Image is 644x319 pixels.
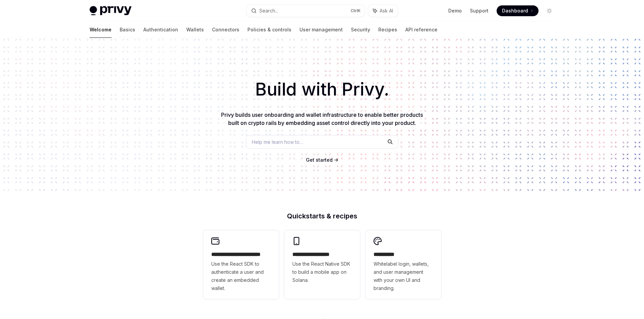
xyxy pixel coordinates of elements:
[380,7,393,14] span: Ask AI
[90,6,132,16] img: light logo
[365,230,441,299] a: **** *****Whitelabel login, wallets, and user management with your own UI and branding.
[306,157,333,163] a: Get started
[90,22,112,38] a: Welcome
[212,22,239,38] a: Connectors
[470,7,488,14] a: Support
[300,22,343,38] a: User management
[306,157,333,163] span: Get started
[211,260,271,292] span: Use the React SDK to authenticate a user and create an embedded wallet.
[143,22,178,38] a: Authentication
[252,138,303,145] span: Help me learn how to…
[292,260,352,284] span: Use the React Native SDK to build a mobile app on Solana.
[246,5,365,17] button: Search...CtrlK
[368,5,398,17] button: Ask AI
[247,22,291,38] a: Policies & controls
[203,213,441,219] h2: Quickstarts & recipes
[186,22,204,38] a: Wallets
[351,8,361,14] span: Ctrl K
[497,5,539,16] a: Dashboard
[221,111,423,126] span: Privy builds user onboarding and wallet infrastructure to enable better products built on crypto ...
[448,7,462,14] a: Demo
[544,5,555,16] button: Toggle dark mode
[11,76,633,103] h1: Build with Privy.
[405,22,437,38] a: API reference
[378,22,397,38] a: Recipes
[374,260,433,292] span: Whitelabel login, wallets, and user management with your own UI and branding.
[351,22,370,38] a: Security
[502,7,528,14] span: Dashboard
[120,22,135,38] a: Basics
[284,230,360,299] a: **** **** **** ***Use the React Native SDK to build a mobile app on Solana.
[259,7,278,15] div: Search...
